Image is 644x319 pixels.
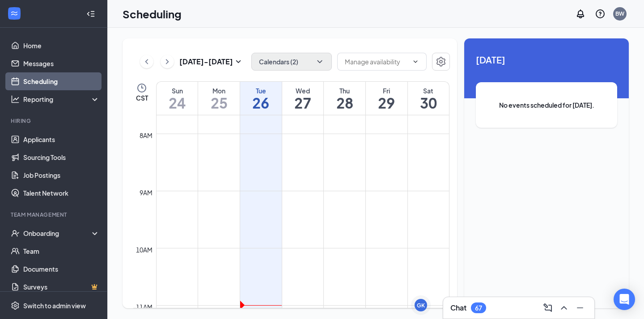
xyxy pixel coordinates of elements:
[315,57,324,66] svg: ChevronDown
[161,55,174,68] button: ChevronRight
[157,95,198,110] h1: 24
[475,304,482,312] div: 67
[324,95,365,110] h1: 28
[157,86,198,95] div: Sun
[23,55,100,72] a: Messages
[198,86,240,95] div: Mon
[408,95,449,110] h1: 30
[559,302,569,313] svg: ChevronUp
[575,8,586,19] svg: Notifications
[408,86,449,95] div: Sat
[163,56,172,67] svg: ChevronRight
[198,95,240,110] h1: 25
[282,95,324,110] h1: 27
[23,242,100,260] a: Team
[575,302,585,313] svg: Minimize
[366,82,407,115] a: August 29, 2025
[615,10,624,17] div: BW
[240,86,282,95] div: Tue
[23,148,100,166] a: Sourcing Tools
[140,55,153,68] button: ChevronLeft
[557,301,571,315] button: ChevronUp
[417,302,425,309] div: GK
[23,72,100,90] a: Scheduling
[23,184,100,202] a: Talent Network
[450,303,466,313] h3: Chat
[436,56,446,67] svg: Settings
[86,9,95,18] svg: Collapse
[324,82,365,115] a: August 28, 2025
[23,229,92,238] div: Onboarding
[240,82,282,115] a: August 26, 2025
[573,301,587,315] button: Minimize
[251,53,332,71] button: Calendars (2)ChevronDown
[10,9,19,18] svg: WorkstreamLogo
[11,95,20,104] svg: Analysis
[282,82,324,115] a: August 27, 2025
[366,86,407,95] div: Fri
[324,86,365,95] div: Thu
[23,278,100,296] a: SurveysCrown
[408,82,449,115] a: August 30, 2025
[11,229,20,238] svg: UserCheck
[11,211,98,218] div: Team Management
[23,166,100,184] a: Job Postings
[123,6,182,21] h1: Scheduling
[142,56,151,67] svg: ChevronLeft
[494,100,599,110] span: No events scheduled for [DATE].
[23,260,100,278] a: Documents
[11,117,98,125] div: Hiring
[138,130,154,140] div: 8am
[595,8,606,19] svg: QuestionInfo
[136,83,147,93] svg: Clock
[136,93,148,102] span: CST
[198,82,240,115] a: August 25, 2025
[23,301,86,310] div: Switch to admin view
[233,56,244,67] svg: SmallChevronDown
[157,82,198,115] a: August 24, 2025
[11,301,20,310] svg: Settings
[366,95,407,110] h1: 29
[240,95,282,110] h1: 26
[476,53,617,67] span: [DATE]
[282,86,324,95] div: Wed
[614,289,635,310] div: Open Intercom Messenger
[432,53,450,71] button: Settings
[541,301,555,315] button: ComposeMessage
[23,95,100,104] div: Reporting
[179,57,233,67] h3: [DATE] - [DATE]
[23,130,100,148] a: Applicants
[542,302,553,313] svg: ComposeMessage
[138,188,154,197] div: 9am
[134,245,154,255] div: 10am
[134,302,154,312] div: 11am
[412,58,419,65] svg: ChevronDown
[345,57,408,67] input: Manage availability
[23,37,100,55] a: Home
